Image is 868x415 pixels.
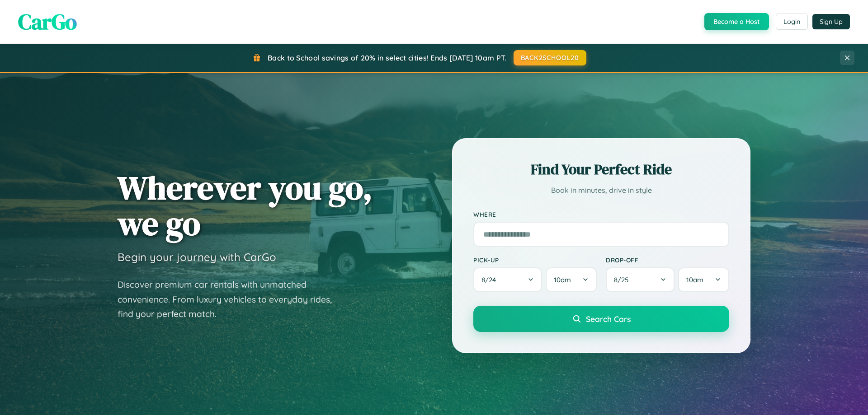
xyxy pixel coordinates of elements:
label: Drop-off [606,256,729,264]
span: CarGo [18,7,77,37]
span: 8 / 24 [481,275,500,284]
span: Back to School savings of 20% in select cities! Ends [DATE] 10am PT. [268,53,506,62]
button: Become a Host [704,13,769,30]
label: Pick-up [473,256,597,264]
button: 10am [678,267,729,292]
button: 10am [546,267,597,292]
button: Login [776,14,808,30]
button: 8/24 [473,267,542,292]
p: Discover premium car rentals with unmatched convenience. From luxury vehicles to everyday rides, ... [118,277,344,322]
span: 10am [686,275,703,284]
span: 8 / 25 [614,275,633,284]
button: Search Cars [473,306,729,332]
button: Sign Up [812,14,850,29]
h3: Begin your journey with CarGo [118,250,276,264]
span: Search Cars [586,314,631,324]
button: 8/25 [606,267,675,292]
label: Where [473,210,729,218]
span: 10am [554,275,571,284]
h2: Find Your Perfect Ride [473,159,729,179]
h1: Wherever you go, we go [118,170,373,241]
p: Book in minutes, drive in style [473,184,729,197]
button: BACK2SCHOOL20 [514,50,586,65]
